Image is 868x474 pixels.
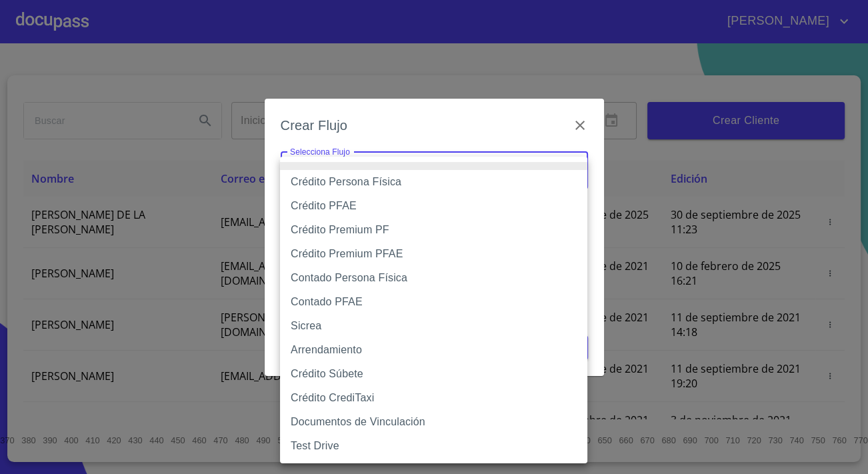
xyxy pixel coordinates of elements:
[280,386,587,410] li: Crédito CrediTaxi
[280,242,587,266] li: Crédito Premium PFAE
[280,338,587,362] li: Arrendamiento
[280,314,587,338] li: Sicrea
[280,434,587,458] li: Test Drive
[280,218,587,242] li: Crédito Premium PF
[280,362,587,386] li: Crédito Súbete
[280,410,587,434] li: Documentos de Vinculación
[280,266,587,290] li: Contado Persona Física
[280,162,587,170] li: None
[280,194,587,218] li: Crédito PFAE
[280,290,587,314] li: Contado PFAE
[280,170,587,194] li: Crédito Persona Física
